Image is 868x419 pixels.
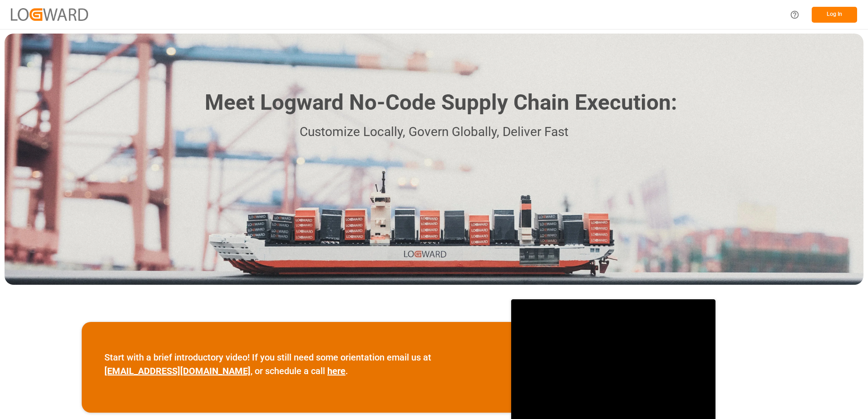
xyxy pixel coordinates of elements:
p: Customize Locally, Govern Globally, Deliver Fast [191,122,677,142]
img: Logward_new_orange.png [11,8,88,20]
h1: Meet Logward No-Code Supply Chain Execution: [205,87,677,119]
button: Help Center [784,5,805,25]
a: here [327,365,345,376]
button: Log In [812,7,857,23]
a: [EMAIL_ADDRESS][DOMAIN_NAME] [104,365,251,376]
p: Start with a brief introductory video! If you still need some orientation email us at , or schedu... [104,351,488,378]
